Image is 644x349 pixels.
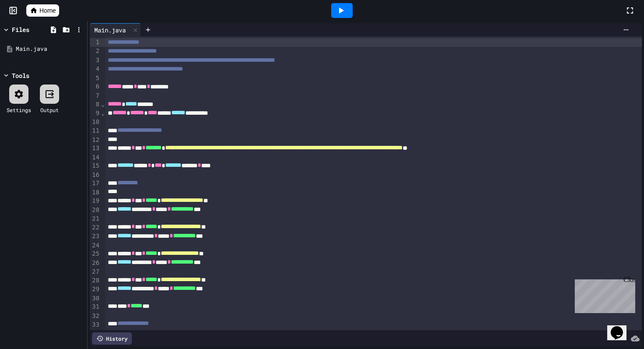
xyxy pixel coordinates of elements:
div: 6 [90,82,101,91]
div: 25 [90,250,101,258]
div: 28 [90,276,101,285]
div: 10 [90,118,101,127]
div: Main.java [90,25,130,35]
div: 16 [90,171,101,180]
div: 33 [90,321,101,329]
a: Home [26,4,59,17]
div: Main.java [90,23,141,36]
div: 8 [90,100,101,109]
div: Main.java [16,45,84,53]
div: 31 [90,303,101,311]
div: 26 [90,259,101,268]
div: 20 [90,206,101,215]
div: 9 [90,109,101,118]
div: 29 [90,285,101,294]
div: 18 [90,188,101,197]
div: 22 [90,223,101,232]
div: 7 [90,92,101,100]
span: Home [39,6,56,15]
div: 27 [90,268,101,276]
div: 14 [90,153,101,162]
div: 2 [90,47,101,56]
div: 15 [90,162,101,170]
div: 17 [90,179,101,188]
div: 21 [90,215,101,223]
div: Settings [7,106,31,114]
div: History [92,332,132,345]
div: Chat with us now!Close [4,4,60,56]
div: 24 [90,241,101,250]
div: Files [12,25,29,34]
div: 5 [90,74,101,83]
div: 3 [90,56,101,65]
div: 34 [90,329,101,338]
iframe: chat widget [607,314,635,340]
div: 30 [90,294,101,303]
div: Output [40,106,59,114]
div: 13 [90,144,101,153]
span: Fold line [101,101,105,108]
div: 32 [90,312,101,321]
iframe: chat widget [571,276,635,313]
div: 12 [90,136,101,145]
div: 1 [90,38,101,47]
div: 11 [90,127,101,135]
div: 19 [90,197,101,205]
div: 4 [90,65,101,74]
div: 23 [90,232,101,241]
div: Tools [12,71,29,80]
span: Fold line [101,109,105,116]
